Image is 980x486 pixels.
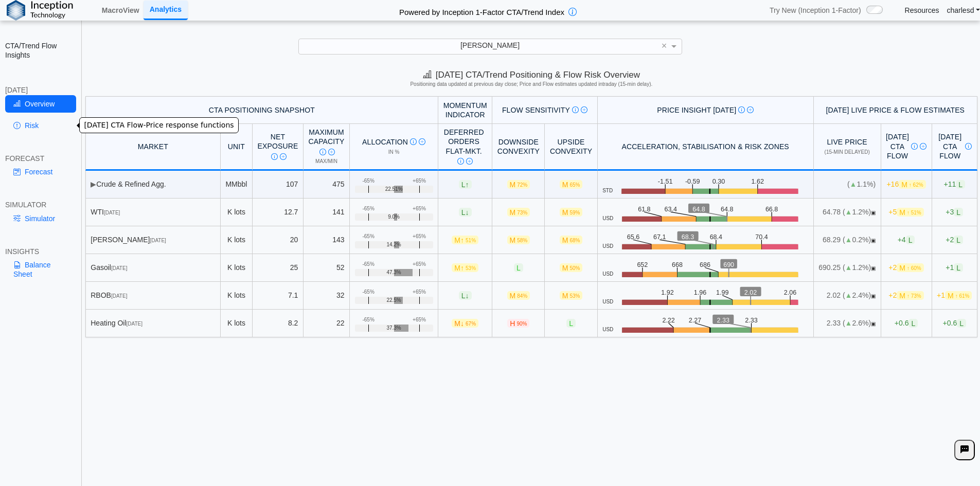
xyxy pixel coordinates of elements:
[460,41,520,49] span: [PERSON_NAME]
[5,256,76,283] a: Balance Sheet
[602,243,613,249] span: USD
[91,318,215,328] div: Heating Oil
[897,263,923,272] span: M
[719,316,732,323] text: 2.33
[871,321,876,327] span: OPEN: Market session is currently open.
[460,236,464,244] span: ↑
[144,1,188,20] a: Analytics
[715,177,727,185] text: 0.30
[702,260,712,268] text: 686
[423,70,640,80] span: [DATE] CTA/Trend Positioning & Flow Risk Overview
[459,180,472,189] span: L
[886,132,926,160] div: [DATE] CTA Flow
[413,317,426,323] div: +65%
[907,265,921,271] span: ↑ 60%
[638,260,649,268] text: 652
[413,233,426,240] div: +65%
[459,208,472,217] span: L
[888,263,923,272] span: +2
[362,289,374,295] div: -65%
[694,205,707,212] text: 64.8
[111,293,127,299] span: [DATE]
[221,282,253,310] td: K lots
[947,6,980,15] a: charlesd
[507,291,530,300] span: M
[906,236,915,244] span: L
[899,180,925,189] span: M
[560,208,583,217] span: M
[466,180,469,188] span: ↑
[946,263,963,272] span: +1
[221,226,253,254] td: K lots
[355,137,433,147] div: Allocation
[569,265,580,271] span: 50%
[419,138,425,145] img: Read More
[602,188,613,194] span: STD
[572,106,579,113] img: Info
[965,143,972,150] img: Info
[452,319,478,328] span: M
[545,124,597,171] th: Upside Convexity
[459,291,472,300] span: L
[748,316,761,323] text: 2.33
[85,171,221,199] td: Crude & Refined Agg.
[898,236,915,244] span: +4
[516,321,527,327] span: 90%
[871,293,876,299] span: OPEN: Market session is currently open.
[905,6,939,15] a: Resources
[413,206,426,212] div: +65%
[466,291,469,299] span: ↓
[413,178,426,184] div: +65%
[127,321,142,327] span: [DATE]
[253,199,304,226] td: 12.7
[410,138,417,145] img: Info
[517,293,527,299] span: 84%
[386,242,401,248] span: 14.2%
[560,263,583,272] span: M
[581,106,587,113] img: Read More
[687,177,702,185] text: -0.59
[560,180,583,189] span: M
[362,178,374,184] div: -65%
[466,265,476,271] span: 53%
[517,182,527,188] span: 72%
[886,180,925,189] span: +16
[460,263,464,272] span: ↑
[738,106,745,113] img: Info
[85,96,438,124] th: CTA Positioning Snapshot
[602,105,808,115] div: Price Insight [DATE]
[850,180,857,188] span: ▲
[79,117,238,133] div: [DATE] CTA Flow-Price response functions
[388,214,400,220] span: 9.0%
[315,158,337,164] span: Max/Min
[666,205,679,212] text: 63.4
[221,171,253,199] td: MMbbl
[150,238,166,243] span: [DATE]
[937,132,972,160] div: [DATE] CTA Flow
[388,149,400,155] span: in %
[5,95,76,113] a: Overview
[602,215,613,222] span: USD
[871,265,876,271] span: OPEN: Market session is currently open.
[304,282,350,310] td: 32
[443,128,485,165] div: Deferred Orders FLAT-MKT.
[569,293,580,299] span: 53%
[395,3,568,17] h2: Powered by Inception 1-Factor CTA/Trend Index
[304,254,350,282] td: 52
[814,96,977,124] th: [DATE] Live Price & Flow Estimates
[362,261,374,267] div: -65%
[957,319,966,328] span: L
[814,310,881,337] td: 2.33 ( 2.6%)
[91,235,215,244] div: [PERSON_NAME]
[386,269,401,276] span: 47.3%
[362,206,374,212] div: -65%
[723,205,736,212] text: 64.8
[304,171,350,199] td: 475
[956,180,965,189] span: L
[91,291,215,300] div: RBOB
[673,260,684,268] text: 668
[5,247,76,256] div: INSIGHTS
[602,327,613,333] span: USD
[769,205,782,212] text: 66.8
[253,254,304,282] td: 25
